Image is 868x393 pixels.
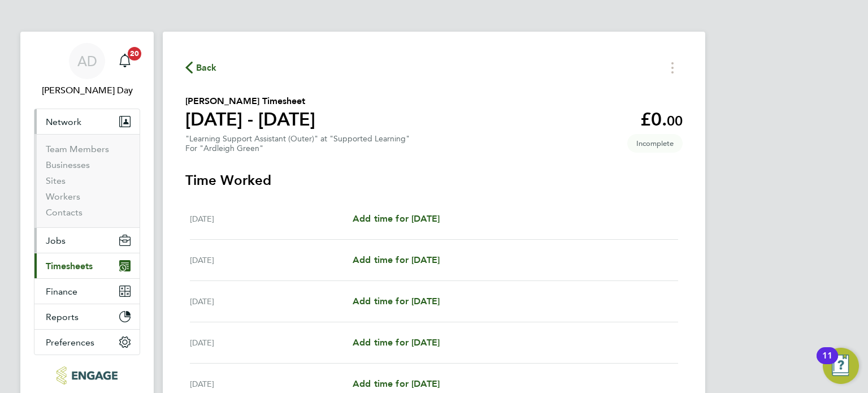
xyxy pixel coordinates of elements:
div: [DATE] [190,253,353,267]
a: Go to home page [34,366,140,385]
span: Timesheets [46,261,93,271]
a: Team Members [46,144,109,154]
span: Add time for [DATE] [353,378,440,389]
button: Finance [34,279,140,304]
button: Jobs [34,228,140,253]
a: AD[PERSON_NAME] Day [34,43,140,97]
div: Network [34,134,140,227]
a: Add time for [DATE] [353,212,440,226]
app-decimal: £0. [640,109,683,130]
span: This timesheet is Incomplete. [627,134,683,153]
span: AD [77,54,97,68]
span: 20 [128,47,141,61]
span: Finance [46,286,77,297]
div: [DATE] [190,336,353,349]
span: Add time for [DATE] [353,213,440,224]
a: Workers [46,191,80,202]
div: For "Ardleigh Green" [185,144,410,153]
div: [DATE] [190,377,353,391]
a: Add time for [DATE] [353,377,440,391]
button: Network [34,109,140,134]
span: 00 [667,113,683,129]
a: Contacts [46,207,83,218]
img: morganhunt-logo-retina.png [57,366,117,385]
span: Add time for [DATE] [353,296,440,306]
a: Add time for [DATE] [353,253,440,267]
h2: [PERSON_NAME] Timesheet [185,94,315,108]
span: Add time for [DATE] [353,254,440,265]
div: [DATE] [190,212,353,226]
button: Reports [34,304,140,329]
span: Add time for [DATE] [353,337,440,348]
button: Preferences [34,330,140,355]
a: Businesses [46,159,90,170]
a: 20 [114,43,136,79]
span: Preferences [46,337,94,348]
span: Back [196,61,217,75]
h3: Time Worked [185,171,683,189]
span: Jobs [46,235,66,246]
span: Amie Day [34,84,140,97]
div: "Learning Support Assistant (Outer)" at "Supported Learning" [185,134,410,153]
span: Reports [46,312,79,322]
h1: [DATE] - [DATE] [185,108,315,131]
button: Back [185,61,217,75]
button: Timesheets [34,253,140,278]
button: Timesheets Menu [662,59,683,76]
div: [DATE] [190,295,353,308]
a: Add time for [DATE] [353,336,440,349]
span: Network [46,116,81,127]
a: Add time for [DATE] [353,295,440,308]
a: Sites [46,175,66,186]
div: 11 [822,356,832,370]
button: Open Resource Center, 11 new notifications [823,348,859,384]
